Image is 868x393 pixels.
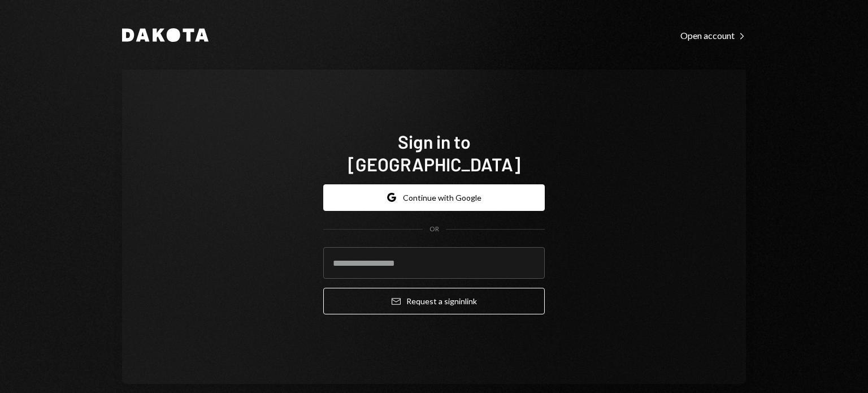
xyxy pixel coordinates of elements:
[323,184,545,211] button: Continue with Google
[680,29,746,41] a: Open account
[680,30,746,41] div: Open account
[323,130,545,175] h1: Sign in to [GEOGRAPHIC_DATA]
[429,224,439,234] div: OR
[323,288,545,314] button: Request a signinlink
